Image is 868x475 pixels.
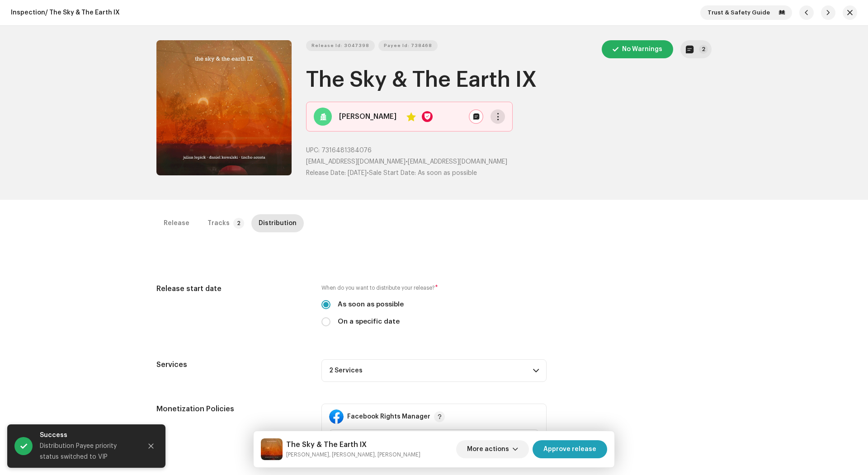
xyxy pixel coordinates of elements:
[418,170,477,176] span: As soon as possible
[456,440,529,458] button: More actions
[321,283,435,292] small: When do you want to distribute your release?
[142,437,160,455] button: Close
[369,170,416,176] span: Sale Start Date:
[156,283,307,294] h5: Release start date
[338,300,404,310] label: As soon as possible
[680,40,712,58] button: 2
[208,214,230,232] div: Tracks
[306,66,712,94] h1: The Sky & The Earth IX
[40,430,135,441] div: Success
[259,214,297,232] div: Distribution
[311,37,369,55] span: Release Id: 3047398
[348,170,367,176] span: [DATE]
[306,40,375,51] button: Release Id: 3047398
[156,359,307,370] h5: Services
[306,157,712,167] p: •
[306,170,346,176] span: Release Date:
[347,413,430,420] strong: Facebook Rights Manager
[156,404,307,414] h5: Monetization Policies
[338,317,400,327] label: On a specific date
[339,111,396,122] strong: [PERSON_NAME]
[286,450,420,459] small: The Sky & The Earth IX
[378,40,438,51] button: Payee Id: 738468
[337,430,525,452] span: Claim Ad Earnings
[306,147,320,154] span: UPC:
[467,440,509,458] span: More actions
[321,147,372,154] span: 7316481384076
[533,440,607,458] button: Approve release
[525,430,531,452] div: dropdown trigger
[699,45,708,54] p-badge: 2
[543,440,596,458] span: Approve release
[306,159,406,165] span: [EMAIL_ADDRESS][DOMAIN_NAME]
[164,214,189,232] div: Release
[306,170,369,176] span: •
[408,159,507,165] span: [EMAIL_ADDRESS][DOMAIN_NAME]
[261,438,283,460] img: d7ff6b2d-f576-4708-945e-41048124df4f
[384,37,432,55] span: Payee Id: 738468
[233,218,244,229] p-badge: 2
[321,359,547,382] p-accordion-header: 2 Services
[286,439,420,450] h5: The Sky & The Earth IX
[40,441,135,462] div: Distribution Payee priority status switched to VIP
